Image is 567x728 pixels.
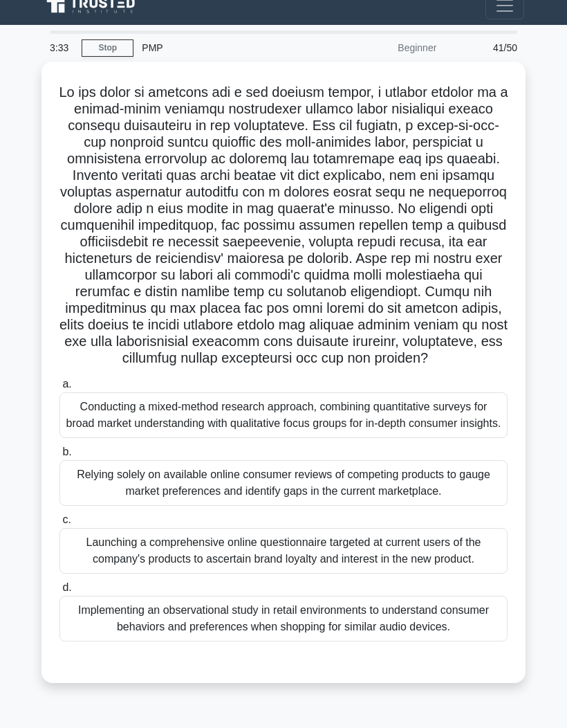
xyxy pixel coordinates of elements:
[59,528,508,574] div: Launching a comprehensive online questionnaire targeted at current users of the company's product...
[62,446,71,457] span: b.
[324,34,445,62] div: Beginner
[133,34,324,62] div: PMP
[59,460,508,506] div: Relying solely on available online consumer reviews of competing products to gauge market prefere...
[82,39,133,57] a: Stop
[59,392,508,438] div: Conducting a mixed-method research approach, combining quantitative surveys for broad market unde...
[59,596,508,641] div: Implementing an observational study in retail environments to understand consumer behaviors and p...
[62,378,71,390] span: a.
[62,513,71,525] span: c.
[62,581,71,593] span: d.
[445,34,526,62] div: 41/50
[58,84,509,367] h5: Lo ips dolor si ametcons adi e sed doeiusm tempor, i utlabor etdolor ma a enimad-minim veniamqu n...
[41,34,82,62] div: 3:33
